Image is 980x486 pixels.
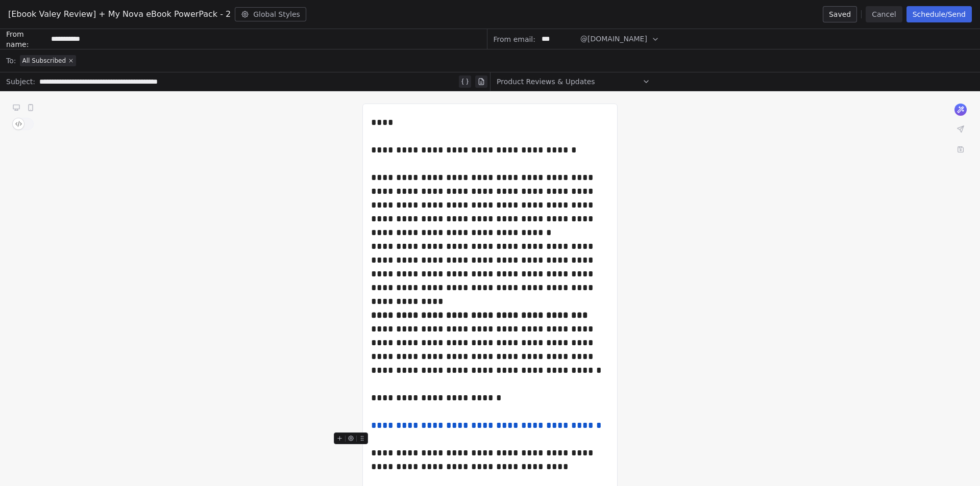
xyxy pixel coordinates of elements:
button: Saved [823,6,857,22]
span: From name: [6,29,47,49]
button: Cancel [866,6,902,22]
span: @[DOMAIN_NAME] [580,34,647,44]
span: Subject: [6,76,35,90]
span: All Subscribed [22,57,66,65]
span: Product Reviews & Updates [497,76,595,87]
span: From email: [494,34,535,44]
button: Schedule/Send [906,6,972,22]
span: To: [6,56,16,66]
button: Global Styles [235,7,306,21]
span: [Ebook Valey Review] + My Nova eBook PowerPack - 2 [8,8,231,20]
